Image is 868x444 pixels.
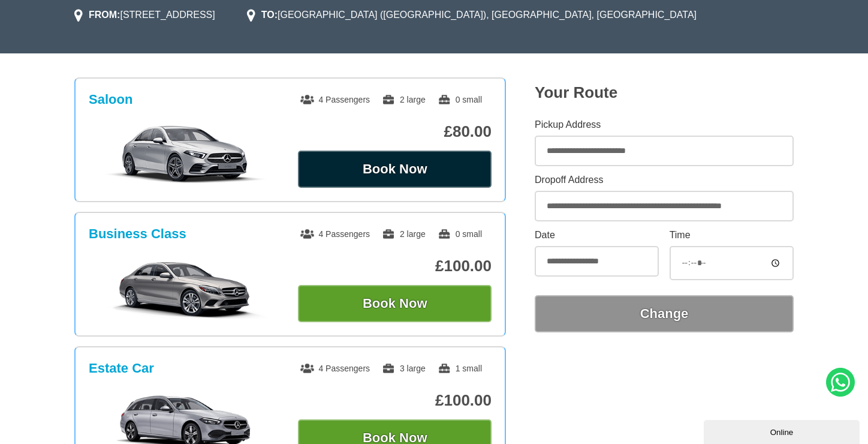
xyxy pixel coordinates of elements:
h3: Saloon [89,92,132,107]
button: Book Now [298,151,492,188]
p: £100.00 [298,391,492,410]
span: 2 large [382,229,426,239]
iframe: chat widget [704,418,862,444]
p: £100.00 [298,257,492,275]
span: 4 Passengers [300,229,370,239]
span: 2 large [382,95,426,104]
label: Pickup Address [535,120,794,130]
p: £80.00 [298,122,492,141]
span: 0 small [438,95,482,104]
span: 1 small [438,364,482,373]
strong: FROM: [89,10,120,20]
button: Change [535,295,794,332]
label: Dropoff Address [535,175,794,185]
label: Date [535,230,659,240]
label: Time [670,230,794,240]
li: [GEOGRAPHIC_DATA] ([GEOGRAPHIC_DATA]), [GEOGRAPHIC_DATA], [GEOGRAPHIC_DATA] [247,8,697,22]
h3: Business Class [89,226,186,242]
span: 4 Passengers [300,364,370,373]
span: 4 Passengers [300,95,370,104]
img: Business Class [95,259,276,319]
span: 0 small [438,229,482,239]
li: [STREET_ADDRESS] [74,8,215,22]
button: Book Now [298,285,492,322]
span: 3 large [382,364,426,373]
h2: Your Route [535,83,794,102]
h3: Estate Car [89,361,154,376]
img: Saloon [95,124,276,184]
strong: TO: [261,10,278,20]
